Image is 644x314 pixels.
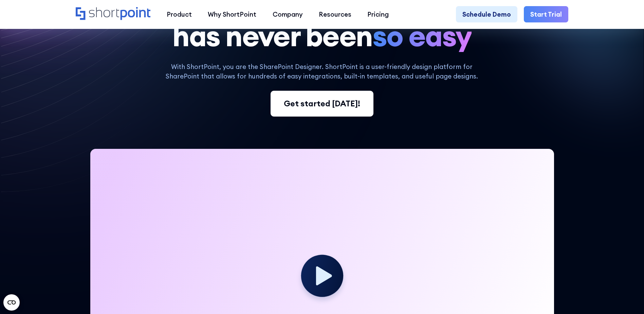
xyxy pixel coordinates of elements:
button: Open CMP widget [3,294,20,311]
div: Why ShortPoint [208,10,256,19]
iframe: Chat Widget [522,235,644,314]
a: Pricing [360,6,397,22]
a: Product [159,6,200,22]
div: Resources [319,10,351,19]
span: so easy [372,20,472,52]
a: Schedule Demo [456,6,517,22]
a: Get started [DATE]! [271,91,373,117]
div: Product [167,10,192,19]
p: With ShortPoint, you are the SharePoint Designer. ShortPoint is a user-friendly design platform f... [159,62,485,81]
a: Why ShortPoint [200,6,264,22]
div: Get started [DATE]! [284,98,360,110]
a: Company [264,6,311,22]
a: Resources [311,6,359,22]
a: Start Trial [524,6,568,22]
div: Company [273,10,303,19]
div: Pricing [367,10,389,19]
a: Home [76,7,151,21]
